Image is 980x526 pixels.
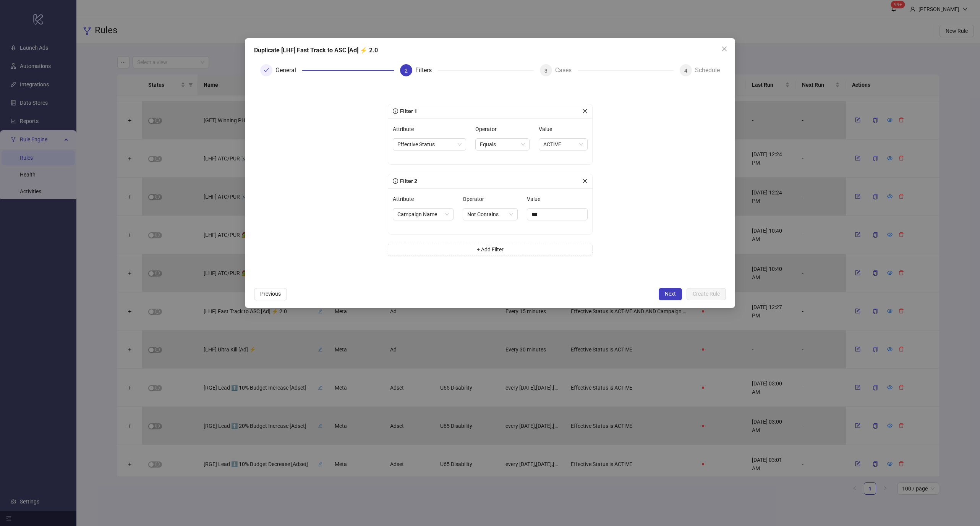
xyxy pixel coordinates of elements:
[527,193,545,205] label: Value
[388,244,593,256] button: + Add Filter
[397,139,462,150] span: Effective Status
[475,123,502,135] label: Operator
[659,288,682,300] button: Next
[684,68,687,74] span: 4
[463,193,489,205] label: Operator
[544,68,548,74] span: 3
[480,139,525,150] span: Equals
[695,64,720,76] div: Schedule
[582,108,588,114] span: close
[397,209,449,220] span: Campaign Name
[467,209,513,220] span: Not Contains
[477,246,504,252] span: + Add Filter
[398,108,417,114] span: Filter 1
[527,208,587,220] input: Value
[393,178,398,184] span: info-circle
[393,123,419,135] label: Attribute
[260,291,281,297] span: Previous
[393,193,419,205] label: Attribute
[398,178,417,184] span: Filter 2
[721,46,727,52] span: close
[275,64,302,76] div: General
[254,288,287,300] button: Previous
[415,64,438,76] div: Filters
[405,68,408,74] span: 2
[718,43,731,55] button: Close
[543,139,583,150] span: ACTIVE
[582,178,588,184] span: close
[264,68,269,73] span: check
[539,123,557,135] label: Value
[555,64,578,76] div: Cases
[665,291,676,297] span: Next
[687,288,726,300] button: Create Rule
[254,46,726,55] div: Duplicate [LHF] Fast Track to ASC [Ad] ⚡ 2.0
[393,108,398,114] span: info-circle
